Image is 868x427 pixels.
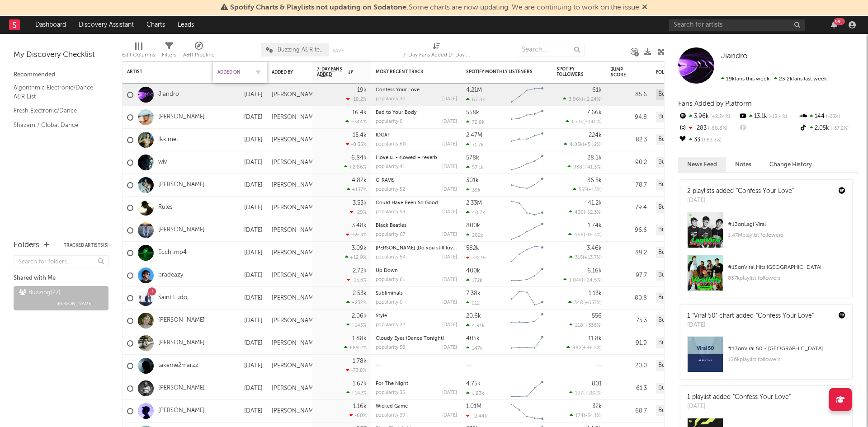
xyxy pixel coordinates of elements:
[592,87,602,93] div: 61k
[678,122,738,134] div: -283
[376,187,405,192] div: popularity: 52
[466,200,482,206] div: 2.33M
[352,245,367,251] div: 3.09k
[217,112,263,123] div: [DATE]
[507,287,547,310] svg: Chart title
[656,270,694,281] div: Buzzing (27)
[183,38,215,65] div: A&R Pipeline
[756,313,814,319] a: "Confess Your Love"
[584,142,600,147] span: +5.12 %
[353,268,367,274] div: 2.72k
[656,112,694,122] div: Buzzing (27)
[376,314,457,319] div: Style
[442,187,457,192] div: [DATE]
[569,278,582,283] span: 1.04k
[344,164,367,170] div: +2.86 %
[721,52,748,61] a: Jiandro
[230,4,639,11] span: : Some charts are now updating. We are continuing to work on the issue
[831,21,837,28] button: 99+
[733,394,791,400] a: "Confess Your Love"
[687,321,814,330] div: [DATE]
[272,204,318,211] div: [PERSON_NAME]
[64,243,108,248] button: Tracked Artists(3)
[507,332,547,355] svg: Chart title
[678,157,726,172] button: News Feed
[272,159,318,166] div: [PERSON_NAME]
[376,291,403,296] a: Subliminals
[687,311,814,321] div: 1 "Viral 50" chart added
[567,164,602,170] div: ( )
[272,272,318,279] div: [PERSON_NAME]
[728,219,845,230] div: # 13 on Lagi Viral
[825,114,840,119] span: -25 %
[760,157,821,172] button: Change History
[568,232,602,238] div: ( )
[272,249,318,257] div: [PERSON_NAME]
[587,178,602,183] div: 36.5k
[376,404,408,409] a: Wicked Game
[611,315,647,326] div: 75.3
[575,210,584,215] span: 436
[466,313,481,319] div: 20.6k
[738,111,798,122] div: 13.1k
[738,122,798,134] div: --
[570,142,583,147] span: 4.05k
[589,291,602,296] div: 1.13k
[709,114,730,119] span: +2.24 %
[158,294,187,302] a: Saint Ludo
[14,273,108,284] div: Shared with Me
[589,132,602,138] div: 224k
[588,336,602,342] div: 11.8k
[574,300,583,305] span: 348
[574,233,584,238] span: 466
[158,181,205,189] a: [PERSON_NAME]
[588,200,602,206] div: 41.2k
[442,97,457,102] div: [DATE]
[700,138,722,143] span: +83.3 %
[507,197,547,219] svg: Chart title
[656,157,694,168] div: Buzzing (27)
[353,291,367,296] div: 2.53k
[584,165,600,170] span: +41.3 %
[217,248,263,258] div: [DATE]
[507,219,547,242] svg: Chart title
[217,135,263,145] div: [DATE]
[563,96,602,102] div: ( )
[611,248,647,258] div: 89.2
[376,246,457,251] div: Jamie (Do you still love me?)
[376,164,405,169] div: popularity: 41
[587,155,602,161] div: 28.5k
[122,50,155,61] div: Edit Columns
[656,315,694,326] div: Buzzing (27)
[656,89,694,100] div: Buzzing (27)
[442,119,457,124] div: [DATE]
[376,155,457,160] div: i love u. - slowed + reverb
[272,136,318,144] div: [PERSON_NAME]
[158,159,167,166] a: wiv
[507,106,547,129] svg: Chart title
[563,277,602,283] div: ( )
[217,293,263,304] div: [DATE]
[728,273,845,284] div: 837k playlist followers
[376,142,406,147] div: popularity: 68
[346,300,367,305] div: +232 %
[573,187,602,192] div: ( )
[566,345,602,351] div: ( )
[442,255,457,260] div: [DATE]
[376,201,438,206] a: Could Have Been So Good
[726,157,760,172] button: Notes
[217,338,263,349] div: [DATE]
[571,120,583,125] span: 1.73k
[376,155,437,160] a: i love u. - slowed + reverb
[14,120,99,130] a: Shazam / Global Dance
[721,52,748,60] span: Jiandro
[14,70,108,80] div: Recommended
[272,114,318,121] div: [PERSON_NAME]
[466,97,485,103] div: 67.8k
[158,272,183,279] a: bradeazy
[376,110,417,115] a: Bad to Your Body
[162,50,176,61] div: Filters
[376,381,408,386] a: For The Night
[611,270,647,281] div: 97.7
[442,164,457,169] div: [DATE]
